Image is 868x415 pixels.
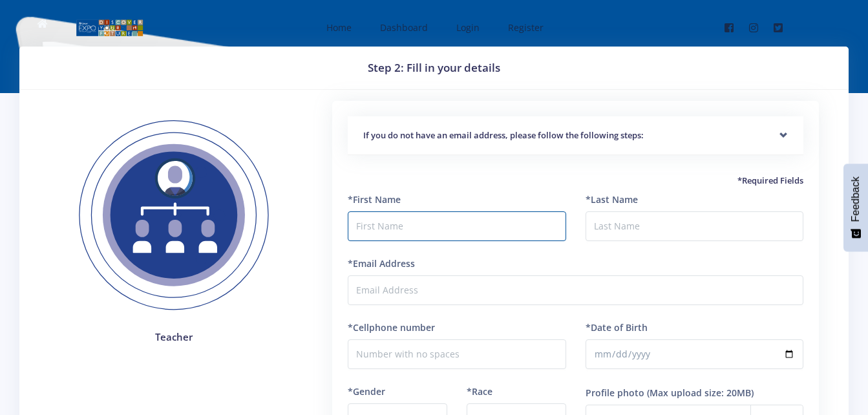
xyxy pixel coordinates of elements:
[443,10,490,45] a: Login
[313,10,362,45] a: Home
[508,21,544,34] span: Register
[456,21,480,34] span: Login
[348,385,385,398] label: *Gender
[495,10,554,45] a: Register
[467,385,492,398] label: *Race
[586,211,803,241] input: Last Name
[850,176,862,222] span: Feedback
[326,21,352,34] span: Home
[59,101,288,330] img: Teacher
[586,386,644,399] label: Profile photo
[59,330,288,345] h4: Teacher
[348,175,803,187] h5: *Required Fields
[586,193,638,206] label: *Last Name
[35,59,833,76] h3: Step 2: Fill in your details
[348,275,803,305] input: Email Address
[348,257,415,270] label: *Email Address
[843,164,868,251] button: Feedback - Show survey
[380,21,428,34] span: Dashboard
[348,211,566,241] input: First Name
[586,321,648,334] label: *Date of Birth
[348,193,401,206] label: *First Name
[348,321,435,334] label: *Cellphone number
[363,129,788,142] h5: If you do not have an email address, please follow the following steps:
[76,18,143,37] img: logo01.png
[367,10,438,45] a: Dashboard
[647,386,754,399] label: (Max upload size: 20MB)
[348,339,566,369] input: Number with no spaces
